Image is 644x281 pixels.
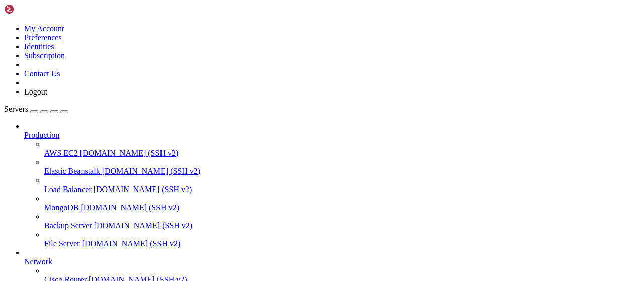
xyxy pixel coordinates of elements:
[24,51,65,60] a: Subscription
[44,239,640,248] a: File Server [DOMAIN_NAME] (SSH v2)
[94,221,193,230] span: [DOMAIN_NAME] (SSH v2)
[24,257,52,266] span: Network
[44,230,640,248] li: File Server [DOMAIN_NAME] (SSH v2)
[82,239,181,248] span: [DOMAIN_NAME] (SSH v2)
[44,203,78,212] span: MongoDB
[4,105,28,113] span: Servers
[44,239,80,248] span: File Server
[102,167,201,175] span: [DOMAIN_NAME] (SSH v2)
[4,4,62,14] img: Shellngn
[24,69,60,78] a: Contact Us
[94,185,192,194] span: [DOMAIN_NAME] (SSH v2)
[44,185,640,194] a: Load Balancer [DOMAIN_NAME] (SSH v2)
[24,87,47,96] a: Logout
[44,194,640,212] li: MongoDB [DOMAIN_NAME] (SSH v2)
[44,158,640,176] li: Elastic Beanstalk [DOMAIN_NAME] (SSH v2)
[24,131,59,139] span: Production
[24,131,640,140] a: Production
[24,33,62,42] a: Preferences
[44,149,640,158] a: AWS EC2 [DOMAIN_NAME] (SSH v2)
[24,24,64,33] a: My Account
[24,257,640,266] a: Network
[44,221,92,230] span: Backup Server
[44,203,640,212] a: MongoDB [DOMAIN_NAME] (SSH v2)
[44,176,640,194] li: Load Balancer [DOMAIN_NAME] (SSH v2)
[44,167,640,176] a: Elastic Beanstalk [DOMAIN_NAME] (SSH v2)
[80,203,179,212] span: [DOMAIN_NAME] (SSH v2)
[4,105,68,113] a: Servers
[80,149,179,157] span: [DOMAIN_NAME] (SSH v2)
[24,42,54,51] a: Identities
[44,212,640,230] li: Backup Server [DOMAIN_NAME] (SSH v2)
[44,140,640,158] li: AWS EC2 [DOMAIN_NAME] (SSH v2)
[24,122,640,248] li: Production
[44,221,640,230] a: Backup Server [DOMAIN_NAME] (SSH v2)
[44,149,78,157] span: AWS EC2
[44,167,100,175] span: Elastic Beanstalk
[44,185,92,194] span: Load Balancer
